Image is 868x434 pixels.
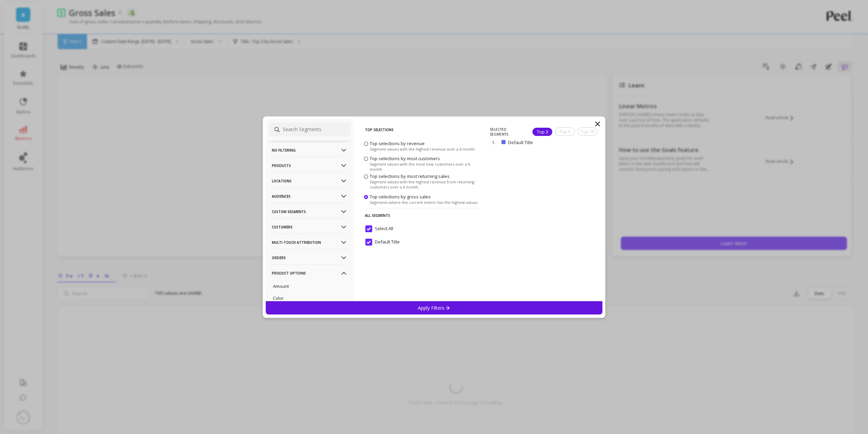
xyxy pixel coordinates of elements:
span: Segments where the current metric has the highest values. [370,199,479,205]
p: SELECTED SEGMENTS [490,127,524,137]
span: Top selections by revenue [370,140,425,146]
p: Apply Filters [418,305,450,311]
p: Amount [273,283,289,289]
input: Search Segments [269,123,350,136]
p: Orders [272,249,348,266]
span: Segment values with the most new customers over a 6 month. [370,162,480,172]
span: Select All [365,225,393,232]
p: All Segments [365,208,479,223]
span: Segment values with the highest revenue from returning customers over a 6 month. [370,179,480,190]
span: Top selections by most customers [370,155,440,162]
p: Default Title [508,139,565,145]
span: Segment values with the highest revenue over a 6 month. [370,146,476,151]
span: Top selections by gross sales [370,193,431,199]
div: Top 5 [555,127,575,136]
span: Default Title [365,239,400,246]
p: Multi-Touch Attribution [272,234,348,251]
div: Top 10 [577,127,597,136]
p: Audiences [272,187,348,205]
p: Locations [272,172,348,190]
div: Top 3 [532,128,552,136]
p: Color [273,295,284,301]
p: 1. [492,139,499,145]
p: No filtering [272,141,348,159]
span: Top selections by most returning sales [370,173,450,179]
p: Customers [272,218,348,236]
p: Custom Segments [272,203,348,220]
p: Product Options [272,264,348,282]
p: Top Selections [365,123,479,137]
p: Products [272,157,348,174]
